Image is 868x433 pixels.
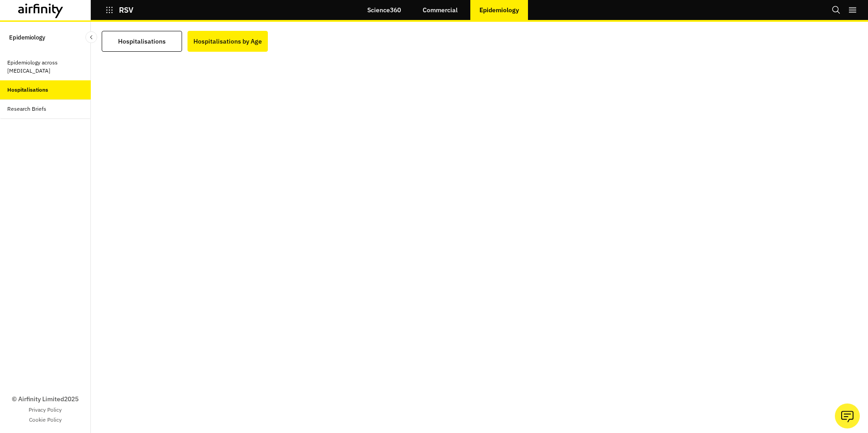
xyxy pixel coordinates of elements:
a: Privacy Policy [29,406,62,414]
div: Hospitalisations [118,35,166,48]
div: Hospitalisations by Age [193,35,262,48]
button: Close Sidebar [85,31,97,43]
p: Epidemiology [9,29,45,46]
button: Ask our analysts [835,403,860,428]
p: Epidemiology [479,6,519,14]
p: © Airfinity Limited 2025 [12,394,79,404]
div: Epidemiology across [MEDICAL_DATA] [7,59,84,75]
button: Search [832,2,841,18]
p: RSV [119,6,133,14]
a: Cookie Policy [29,416,62,424]
div: Hospitalisations [7,86,48,94]
div: Research Briefs [7,105,46,113]
button: RSV [105,2,133,18]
